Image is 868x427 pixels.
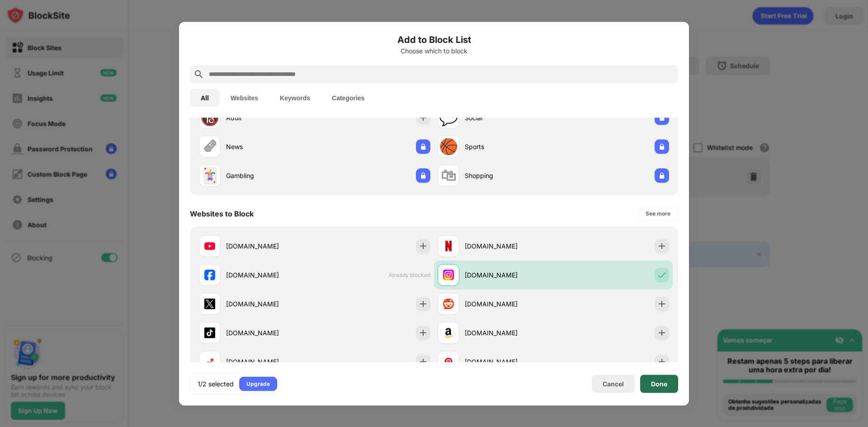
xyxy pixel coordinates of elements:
[226,270,315,280] div: [DOMAIN_NAME]
[204,269,215,280] img: favicons
[443,240,454,251] img: favicons
[465,357,553,366] div: [DOMAIN_NAME]
[198,379,234,388] div: 1/2 selected
[190,33,678,46] h6: Add to Block List
[200,166,219,185] div: 🃏
[465,171,553,180] div: Shopping
[202,137,217,156] div: 🗞
[465,113,553,122] div: Social
[441,166,456,185] div: 🛍
[465,299,553,309] div: [DOMAIN_NAME]
[193,69,204,80] img: search.svg
[651,380,667,387] div: Done
[204,298,215,309] img: favicons
[443,327,454,338] img: favicons
[226,241,315,251] div: [DOMAIN_NAME]
[443,269,454,280] img: favicons
[646,209,670,218] div: See more
[246,379,270,388] div: Upgrade
[226,357,315,366] div: [DOMAIN_NAME]
[190,89,220,107] button: All
[443,356,454,367] img: favicons
[204,327,215,338] img: favicons
[603,380,624,388] div: Cancel
[465,270,553,280] div: [DOMAIN_NAME]
[220,89,269,107] button: Websites
[204,240,215,251] img: favicons
[204,356,215,367] img: favicons
[439,108,458,127] div: 💬
[443,298,454,309] img: favicons
[226,299,315,309] div: [DOMAIN_NAME]
[465,142,553,151] div: Sports
[465,241,553,251] div: [DOMAIN_NAME]
[321,89,375,107] button: Categories
[190,209,254,218] div: Websites to Block
[200,108,219,127] div: 🔞
[226,171,315,180] div: Gambling
[389,272,430,278] span: Already blocked
[226,328,315,338] div: [DOMAIN_NAME]
[190,47,678,54] div: Choose which to block
[226,113,315,122] div: Adult
[465,328,553,338] div: [DOMAIN_NAME]
[439,137,458,156] div: 🏀
[269,89,321,107] button: Keywords
[226,142,315,151] div: News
